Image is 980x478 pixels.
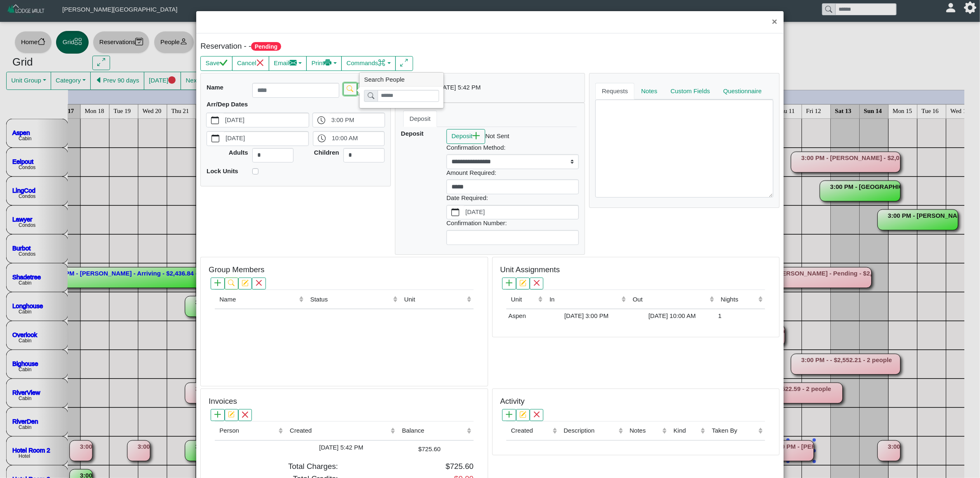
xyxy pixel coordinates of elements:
h5: Invoices [209,397,237,406]
h3: Search People [360,73,444,87]
svg: plus [506,411,512,418]
b: Arr/Dep Dates [207,101,248,108]
div: Status [310,295,391,304]
b: Name [207,84,223,91]
button: Commandscommand [341,56,396,71]
svg: search [347,85,353,92]
button: search [225,278,238,290]
svg: arrows angle expand [400,59,408,67]
a: Questionnaire [717,83,768,99]
div: In [550,295,620,304]
a: Requests [595,83,635,99]
h6: Confirmation Method: [447,144,579,151]
div: [DATE] 3:00 PM [547,311,626,321]
b: Adults [229,149,248,156]
button: pencil square [225,409,238,421]
i: on [DATE] 5:42 PM [428,84,481,91]
button: plus [502,409,516,421]
svg: plus [214,280,221,286]
svg: plus [214,411,221,418]
td: 1 [716,309,765,323]
svg: plus [472,132,480,140]
svg: search [368,92,374,99]
b: Children [314,149,339,156]
button: calendar [207,132,224,146]
h6: Amount Required: [447,169,579,177]
button: x [238,409,252,421]
h6: Confirmation Number: [447,219,579,227]
label: 10:00 AM [330,132,384,146]
h5: Group Members [209,265,264,275]
button: x [252,278,266,290]
svg: check [220,59,228,67]
button: Close [766,11,783,33]
div: Name [219,295,297,304]
div: Kind [674,426,699,436]
button: x [530,409,543,421]
div: Out [633,295,707,304]
button: plus [357,83,371,95]
button: search [343,83,357,95]
svg: x [256,59,264,67]
td: Aspen [506,309,545,323]
button: Cancelx [232,56,269,71]
button: pencil square [238,278,252,290]
button: calendar [207,113,223,127]
i: Not Sent [485,132,509,139]
button: arrows angle expand [395,56,413,71]
label: 3:00 PM [330,113,385,127]
svg: clock [318,134,326,142]
label: [DATE] [224,132,308,146]
h5: Total Charges: [215,462,338,471]
a: Custom Fields [664,83,717,99]
div: Created [290,426,389,436]
svg: plus [506,280,512,286]
h5: Activity [500,397,524,406]
button: calendar [447,205,464,219]
div: Unit [404,295,465,304]
button: clock [313,132,330,146]
button: plus [502,278,516,290]
button: pencil square [516,278,530,290]
div: $725.60 [400,443,441,454]
div: [DATE] 10:00 AM [630,311,714,321]
svg: command [378,59,386,67]
svg: search [228,280,235,286]
svg: pencil square [519,280,526,286]
a: Deposit [403,111,437,127]
div: Notes [630,426,660,436]
h5: Unit Assignments [500,265,560,275]
div: Person [219,426,276,436]
div: Created [511,426,551,436]
div: Unit [511,295,536,304]
label: [DATE] [223,113,309,127]
div: Description [564,426,616,436]
div: Taken By [712,426,757,436]
svg: pencil square [228,411,235,418]
svg: x [533,411,540,418]
svg: printer fill [324,59,332,67]
svg: envelope fill [289,59,297,67]
b: Lock Units [207,167,238,174]
svg: calendar [212,134,219,142]
svg: calendar [451,208,459,216]
div: [DATE] 5:42 PM [287,443,395,452]
button: Emailenvelope fill [269,56,307,71]
svg: pencil square [519,411,526,418]
div: Balance [402,426,465,436]
h5: Reservation - - [200,42,488,51]
button: plus [211,409,224,421]
button: Printprinter fill [306,56,342,71]
label: [DATE] [464,205,578,219]
h6: Date Required: [447,194,579,202]
div: Nights [721,295,756,304]
button: pencil square [516,409,530,421]
h5: $725.60 [350,462,474,471]
b: Deposit [401,130,424,137]
svg: pencil square [242,280,248,286]
svg: x [256,280,262,286]
svg: clock [317,116,325,124]
svg: calendar [211,116,219,124]
button: Savecheck [200,56,232,71]
a: Notes [635,83,664,99]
